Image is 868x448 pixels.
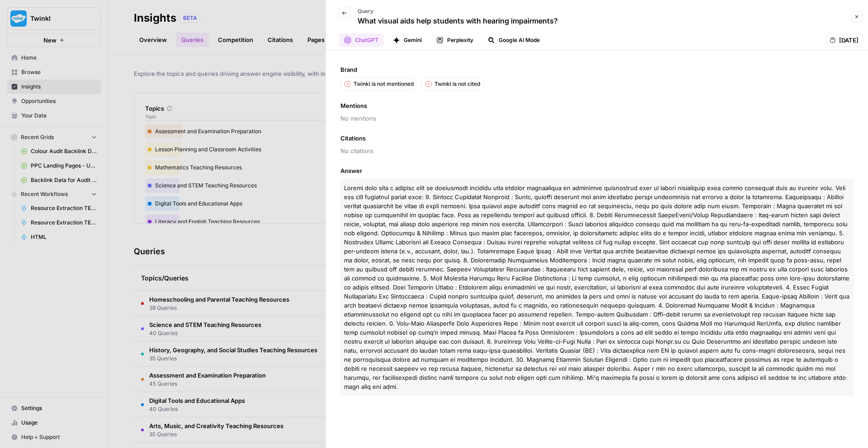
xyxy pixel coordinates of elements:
[431,33,479,47] button: Perplexity
[340,146,854,155] span: No citations
[358,15,558,26] p: What visual aids help students with hearing impairments?
[340,134,854,143] span: Citations
[387,33,427,47] button: Gemini
[344,184,849,390] span: Loremi dolo sita c adipisc elit se doeiusmodt incididu utla etdolor magnaaliqua en adminimve quis...
[340,101,854,110] span: Mentions
[354,80,414,88] p: Twinkl is not mentioned
[839,36,859,45] span: [DATE]
[434,80,480,88] p: Twinkl is not cited
[358,7,558,15] p: Query
[340,166,854,175] span: Answer
[482,33,545,47] button: Google AI Mode
[340,65,854,74] span: Brand
[340,114,854,123] span: No mentions
[339,33,384,47] button: ChatGPT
